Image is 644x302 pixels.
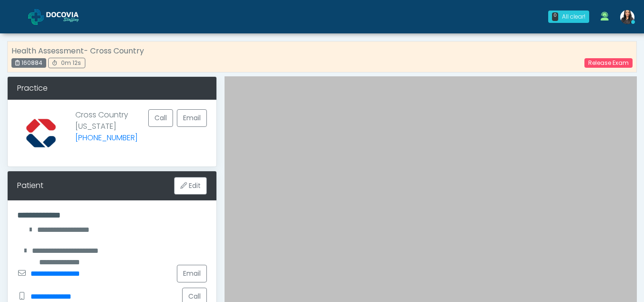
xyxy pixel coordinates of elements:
[11,45,144,56] strong: Health Assessment- Cross Country
[61,59,81,67] span: 0m 12s
[17,180,43,191] div: Patient
[148,109,173,127] button: Call
[562,12,585,21] div: All clear!
[177,109,207,127] a: Email
[177,265,207,282] a: Email
[75,132,138,143] a: [PHONE_NUMBER]
[552,12,558,21] div: 0
[28,9,44,25] img: Docovia
[8,77,216,100] div: Practice
[584,58,633,68] a: Release Exam
[75,109,138,149] p: Cross Country [US_STATE]
[542,7,595,27] a: 0 All clear!
[17,109,65,157] img: Provider image
[174,177,207,195] button: Edit
[46,12,94,21] img: Docovia
[28,1,94,32] a: Docovia
[11,58,46,68] div: 160884
[620,10,634,24] img: Viral Patel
